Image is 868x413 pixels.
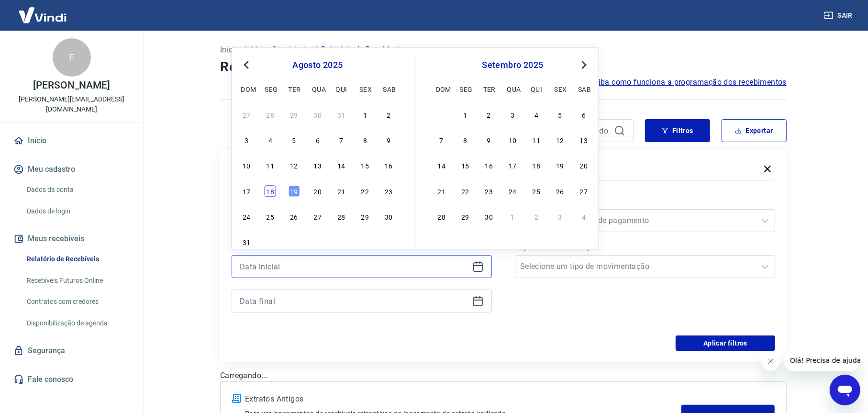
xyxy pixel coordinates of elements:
div: Choose quinta-feira, 4 de setembro de 2025 [531,109,542,120]
div: Choose domingo, 28 de setembro de 2025 [436,211,447,223]
a: Saiba como funciona a programação dos recebimentos [589,77,787,88]
div: Choose quarta-feira, 1 de outubro de 2025 [507,211,518,223]
div: Choose quinta-feira, 4 de setembro de 2025 [335,236,347,248]
div: Choose sexta-feira, 15 de agosto de 2025 [359,160,371,171]
div: Choose terça-feira, 23 de setembro de 2025 [483,185,495,197]
div: Choose segunda-feira, 11 de agosto de 2025 [265,160,276,171]
button: Exportar [722,119,787,142]
div: Choose sábado, 2 de agosto de 2025 [383,109,394,120]
div: Choose quarta-feira, 27 de agosto de 2025 [312,211,323,223]
div: Choose sexta-feira, 19 de setembro de 2025 [555,160,566,171]
div: Choose domingo, 21 de setembro de 2025 [436,185,447,197]
div: ter [288,83,300,95]
div: Choose domingo, 14 de setembro de 2025 [436,160,447,171]
div: Choose domingo, 10 de agosto de 2025 [241,160,252,171]
div: Choose domingo, 27 de julho de 2025 [241,109,252,120]
a: Fale conosco [11,369,132,390]
div: Choose domingo, 3 de agosto de 2025 [241,134,252,146]
div: Choose quarta-feira, 17 de setembro de 2025 [507,160,518,171]
div: Choose segunda-feira, 28 de julho de 2025 [265,109,276,120]
div: Choose segunda-feira, 4 de agosto de 2025 [265,134,276,146]
label: Tipo de Movimentação [517,242,773,253]
div: dom [436,83,447,95]
div: Choose sábado, 16 de agosto de 2025 [383,160,394,171]
div: Choose sábado, 13 de setembro de 2025 [578,134,590,146]
div: Choose sábado, 23 de agosto de 2025 [383,185,394,197]
div: seg [459,83,471,95]
div: F [53,38,91,77]
div: Choose quinta-feira, 2 de outubro de 2025 [531,211,542,223]
div: Choose quinta-feira, 18 de setembro de 2025 [531,160,542,171]
div: Choose sexta-feira, 5 de setembro de 2025 [359,236,371,248]
input: Data final [240,294,468,308]
div: Choose sábado, 6 de setembro de 2025 [578,109,590,120]
p: / [243,44,246,56]
div: Choose sexta-feira, 12 de setembro de 2025 [555,134,566,146]
div: sab [383,83,394,95]
div: seg [265,83,276,95]
div: Choose quarta-feira, 6 de agosto de 2025 [312,134,323,146]
div: qui [531,83,542,95]
div: Choose domingo, 17 de agosto de 2025 [241,185,252,197]
div: Choose segunda-feira, 1 de setembro de 2025 [265,236,276,248]
div: Choose sábado, 27 de setembro de 2025 [578,185,590,197]
a: Dados da conta [23,180,132,200]
div: Choose sábado, 30 de agosto de 2025 [383,211,394,223]
div: Choose quinta-feira, 7 de agosto de 2025 [335,134,347,146]
div: Choose terça-feira, 29 de julho de 2025 [288,109,300,120]
div: Choose terça-feira, 30 de setembro de 2025 [483,211,495,223]
div: Choose sexta-feira, 22 de agosto de 2025 [359,185,371,197]
div: Choose sexta-feira, 26 de setembro de 2025 [555,185,566,197]
img: ícone [232,394,241,403]
div: Choose domingo, 31 de agosto de 2025 [436,109,447,120]
label: Forma de Pagamento [517,196,773,207]
div: Choose quarta-feira, 20 de agosto de 2025 [312,185,323,197]
a: Início [11,130,132,151]
button: Previous Month [241,59,252,71]
div: Choose sábado, 9 de agosto de 2025 [383,134,394,146]
div: month 2025-09 [434,108,591,223]
div: Choose sábado, 4 de outubro de 2025 [578,211,590,223]
div: ter [483,83,495,95]
div: Choose quarta-feira, 30 de julho de 2025 [312,109,323,120]
div: qua [507,83,518,95]
iframe: Botão para abrir a janela de mensagens [830,375,860,405]
div: Choose segunda-feira, 15 de setembro de 2025 [459,160,471,171]
div: Choose segunda-feira, 18 de agosto de 2025 [265,185,276,197]
div: Choose quarta-feira, 3 de setembro de 2025 [507,109,518,120]
span: Olá! Precisa de ajuda? [6,7,80,14]
iframe: Mensagem da empresa [784,350,860,371]
div: Choose segunda-feira, 8 de setembro de 2025 [459,134,471,146]
a: Meus Recebíveis [251,44,310,56]
button: Meus recebíveis [11,228,132,249]
div: Choose segunda-feira, 1 de setembro de 2025 [459,109,471,120]
div: Choose quinta-feira, 28 de agosto de 2025 [335,211,347,223]
div: Choose quarta-feira, 24 de setembro de 2025 [507,185,518,197]
div: Choose domingo, 31 de agosto de 2025 [241,236,252,248]
button: Filtros [645,119,710,142]
button: Next Month [579,59,590,71]
p: Extratos Antigos [245,393,681,405]
div: Choose sexta-feira, 8 de agosto de 2025 [359,134,371,146]
a: Contratos com credores [23,292,132,312]
div: Choose terça-feira, 9 de setembro de 2025 [483,134,495,146]
div: Choose terça-feira, 2 de setembro de 2025 [288,236,300,248]
a: Disponibilização de agenda [23,313,132,333]
div: Choose sexta-feira, 1 de agosto de 2025 [359,109,371,120]
p: [PERSON_NAME] [33,80,110,90]
iframe: Fechar mensagem [761,352,780,371]
div: Choose quarta-feira, 10 de setembro de 2025 [507,134,518,146]
input: Data inicial [240,259,468,274]
div: Choose terça-feira, 5 de agosto de 2025 [288,134,300,146]
div: sab [578,83,590,95]
div: Choose terça-feira, 26 de agosto de 2025 [288,211,300,223]
div: qua [312,83,323,95]
div: Choose quinta-feira, 25 de setembro de 2025 [531,185,542,197]
img: Vindi [11,0,74,30]
p: [PERSON_NAME][EMAIL_ADDRESS][DOMAIN_NAME] [8,94,135,114]
p: Relatório de Recebíveis [321,44,403,56]
div: Choose terça-feira, 16 de setembro de 2025 [483,160,495,171]
div: Choose quinta-feira, 31 de julho de 2025 [335,109,347,120]
div: dom [241,83,252,95]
